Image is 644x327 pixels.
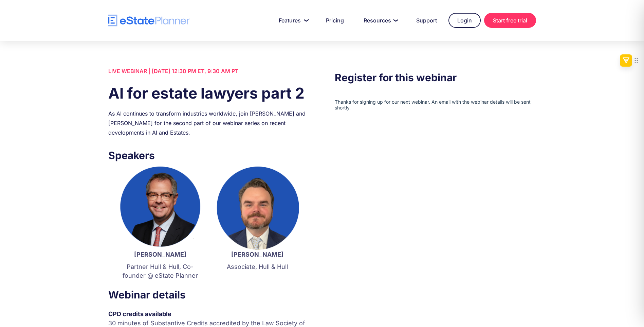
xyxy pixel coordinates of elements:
iframe: Form 0 [335,99,536,110]
a: Start free trial [484,13,536,28]
strong: [PERSON_NAME] [231,251,283,258]
a: Login [448,13,481,28]
h1: AI for estate lawyers part 2 [108,83,309,104]
h3: Webinar details [108,287,309,303]
a: Pricing [318,14,352,27]
strong: [PERSON_NAME] [134,251,186,258]
a: Resources [355,14,405,27]
a: Support [408,14,445,27]
a: Features [271,14,314,27]
a: home [108,15,190,27]
p: Associate, Hull & Hull [216,262,299,271]
p: Partner Hull & Hull, Co-founder @ eState Planner [118,262,202,280]
strong: CPD credits available [108,310,171,317]
h3: Speakers [108,148,309,163]
div: LIVE WEBINAR | [DATE] 12:30 PM ET, 9:30 AM PT [108,66,309,76]
div: As AI continues to transform industries worldwide, join [PERSON_NAME] and [PERSON_NAME] for the s... [108,109,309,137]
h3: Register for this webinar [335,70,536,85]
